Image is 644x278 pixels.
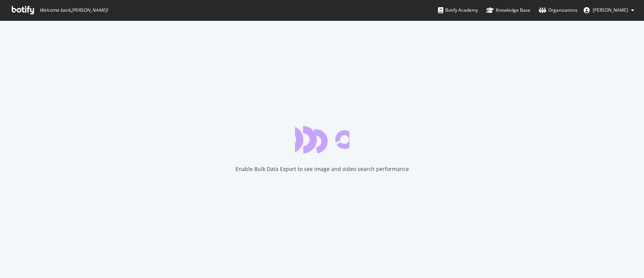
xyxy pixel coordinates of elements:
div: animation [295,126,349,153]
div: Knowledge Base [486,6,530,14]
button: [PERSON_NAME] [578,4,640,16]
span: Welcome back, [PERSON_NAME] ! [40,7,108,13]
span: emmanuel benmussa [593,7,628,13]
div: Botify Academy [438,6,478,14]
div: Enable Bulk Data Export to see image and video search performance [235,165,409,173]
div: Organizations [539,6,578,14]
